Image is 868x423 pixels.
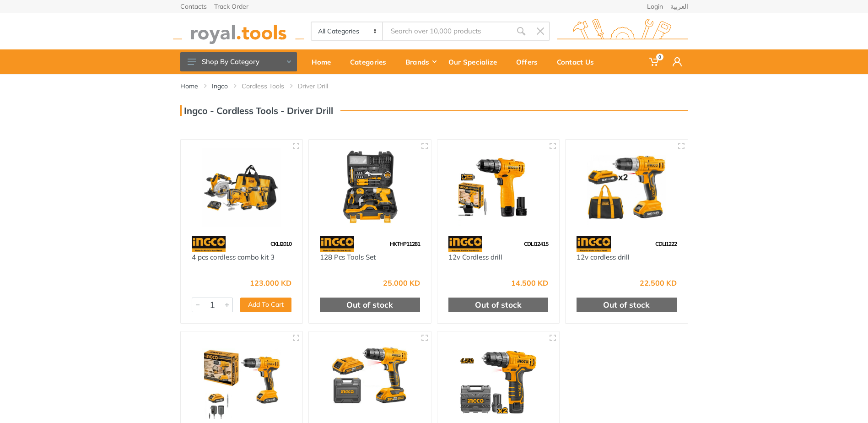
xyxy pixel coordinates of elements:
div: Our Specialize [442,52,510,71]
img: Royal Tools - 12v cordless drill [189,340,295,419]
img: Royal Tools - 12v Cordless drill [446,148,551,227]
span: CDLI1222 [655,240,677,247]
a: 0 [643,49,666,74]
span: HKTHP11281 [390,240,420,247]
div: 123.000 KD [250,279,291,287]
h3: Ingco - Cordless Tools - Driver Drill [180,105,333,116]
a: Categories [344,49,399,74]
a: 128 Pcs Tools Set [320,253,376,261]
div: 22.500 KD [640,279,677,287]
button: Shop By Category [180,52,297,71]
div: 25.000 KD [383,279,420,287]
a: Track Order [214,3,248,10]
button: Add To Cart [240,298,291,312]
div: Out of stock [320,298,420,312]
input: Site search [383,22,511,41]
a: 4 pcs cordless combo kit 3 [192,253,275,261]
div: Out of stock [577,298,677,312]
nav: breadcrumb [180,81,688,91]
img: royal.tools Logo [173,19,304,44]
a: العربية [670,3,688,10]
img: 91.webp [577,236,611,252]
img: 91.webp [320,236,354,252]
div: Offers [510,52,550,71]
a: Cordless Tools [242,81,284,91]
a: Offers [510,49,550,74]
div: Categories [344,52,399,71]
img: Royal Tools - 12v cordless drill [446,340,551,419]
div: Contact Us [550,52,607,71]
img: Royal Tools - 12v cordless drill [574,148,679,227]
img: 91.webp [448,236,483,252]
span: CKLI2010 [270,240,291,247]
li: Driver Drill [298,81,342,91]
a: 12v cordless drill [577,253,630,261]
img: Royal Tools - 4 pcs cordless combo kit 3 [189,148,295,227]
div: Out of stock [448,298,549,312]
span: 0 [656,54,663,60]
img: royal.tools Logo [557,19,688,44]
img: Royal Tools - 12v cordless drill [317,340,423,419]
a: Ingco [212,81,228,91]
a: Login [647,3,663,10]
span: CDLI12415 [524,240,548,247]
a: Our Specialize [442,49,510,74]
a: Home [305,49,344,74]
select: Category [312,22,383,40]
a: Contacts [180,3,207,10]
a: Contact Us [550,49,607,74]
a: 12v Cordless drill [448,253,502,261]
div: 14.500 KD [511,279,548,287]
div: Home [305,52,344,71]
div: Brands [399,52,442,71]
img: 91.webp [192,236,226,252]
a: Home [180,81,198,91]
img: Royal Tools - 128 Pcs Tools Set [317,148,423,227]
